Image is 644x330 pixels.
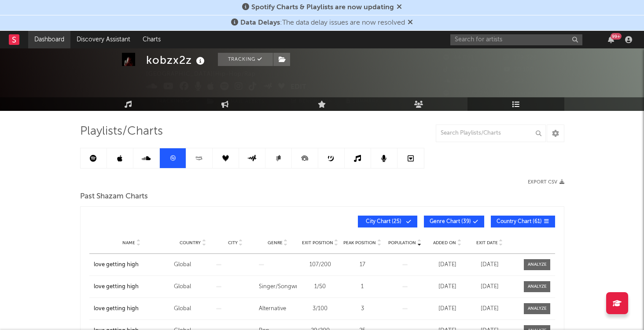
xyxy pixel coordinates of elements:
a: love getting high [94,304,170,313]
div: [DATE] [471,282,508,291]
div: [DATE] [428,260,466,269]
div: 3 [343,304,381,313]
span: 3,059,079 Monthly Listeners [443,91,537,96]
span: Genre [268,240,283,246]
div: 3 / 100 [301,304,339,313]
div: 17 [343,260,381,269]
input: Search for artists [450,34,582,45]
div: 1 / 50 [301,282,339,291]
div: Global [174,282,212,291]
div: Singer/Songwriter [259,282,297,291]
span: Spotify Charts & Playlists are now updating [251,4,394,11]
div: [DATE] [428,282,466,291]
span: Past Shazam Charts [80,191,148,202]
a: love getting high [94,282,170,291]
div: [DATE] [428,304,466,313]
a: Benchmark [287,95,337,108]
button: Summary [342,95,383,108]
button: Country Chart(61) [491,216,555,227]
div: 1 [343,282,381,291]
div: [DATE] [471,304,508,313]
button: Tracking [218,53,273,66]
button: Tracking [146,95,201,108]
input: Search Playlists/Charts [436,125,546,142]
span: : The data delay issues are now resolved [240,19,405,26]
span: 30,100 [504,67,534,73]
span: Peak Position [343,240,376,246]
span: 352 [504,79,524,84]
button: Export CSV [528,180,564,185]
span: Dismiss [408,19,413,26]
span: Genre Chart ( 39 ) [430,219,471,224]
div: Global [174,260,212,269]
div: Alternative [259,304,297,313]
div: Global [174,304,212,313]
span: Benchmark [299,96,332,107]
div: kobzx2z [146,53,207,67]
span: 2,153 [443,79,469,84]
span: Exit Date [476,240,498,246]
div: [DATE] [471,260,508,269]
span: Added On [433,240,456,246]
span: Data Delays [240,19,280,26]
span: Population [388,240,416,246]
span: City [228,240,238,246]
span: Country Chart ( 61 ) [497,219,542,224]
a: Discovery Assistant [70,31,136,48]
span: Country [180,240,201,246]
span: 44,091 [443,55,474,61]
span: City Chart ( 25 ) [364,219,404,224]
button: Edit [291,82,306,93]
div: 99 + [611,33,622,40]
span: 179,328 [504,55,537,61]
button: Email AlertsOff [223,95,282,108]
span: Name [122,240,135,246]
a: love getting high [94,260,170,269]
button: Genre Chart(39) [424,216,484,227]
a: Charts [136,31,167,48]
button: 99+ [608,36,614,43]
span: Playlists/Charts [80,126,163,137]
div: [GEOGRAPHIC_DATA] | Hip-Hop/Rap [146,69,266,80]
span: 580,300 [443,67,478,73]
a: Dashboard [28,31,70,48]
span: Exit Position [302,240,333,246]
div: 107 / 200 [301,260,339,269]
span: Dismiss [397,4,402,11]
button: City Chart(25) [358,216,417,227]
